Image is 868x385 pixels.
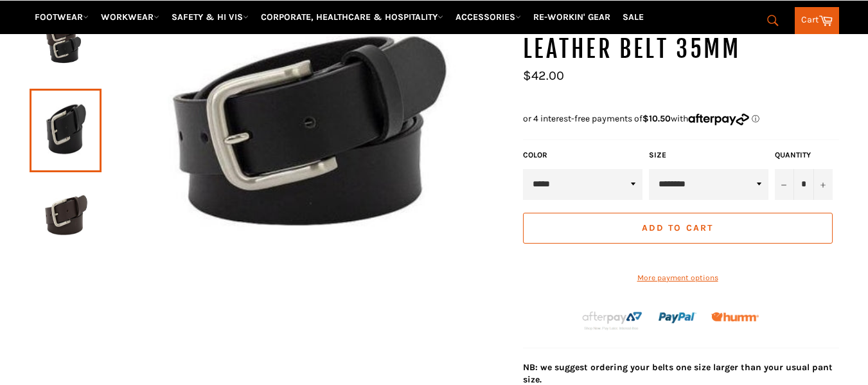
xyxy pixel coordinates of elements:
a: More payment options [523,273,833,283]
button: Add to Cart [523,213,833,244]
a: Cart [795,7,839,34]
span: Add to Cart [642,222,713,233]
strong: NB: we suggest ordering your belts one size larger than your usual pant size. [523,362,833,385]
a: CORPORATE, HEALTHCARE & HOSPITALITY [256,6,448,28]
img: Workin Gear - BUCKLE 5088 "Slate' Leather Belt 35mm [36,181,95,252]
img: Humm_core_logo_RGB-01_300x60px_small_195d8312-4386-4de7-b182-0ef9b6303a37.png [711,312,759,322]
a: RE-WORKIN' GEAR [528,6,616,28]
button: Reduce item quantity by one [775,169,794,200]
span: $42.00 [523,68,564,83]
button: Increase item quantity by one [813,169,833,200]
a: SALE [617,6,649,28]
label: Size [649,150,768,161]
img: Afterpay-Logo-on-dark-bg_large.png [581,310,644,332]
img: paypal.png [659,299,696,337]
label: Quantity [775,150,833,161]
img: Workin Gear - BUCKLE 5088 "Slate' Leather Belt 35mm [36,9,95,80]
a: SAFETY & HI VIS [166,6,254,28]
a: FOOTWEAR [30,6,94,28]
img: Workin Gear - BUCKLE 5088 "Slate' Leather Belt 35mm [102,1,510,271]
label: Color [523,150,642,161]
a: WORKWEAR [96,6,164,28]
a: ACCESSORIES [450,6,526,28]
